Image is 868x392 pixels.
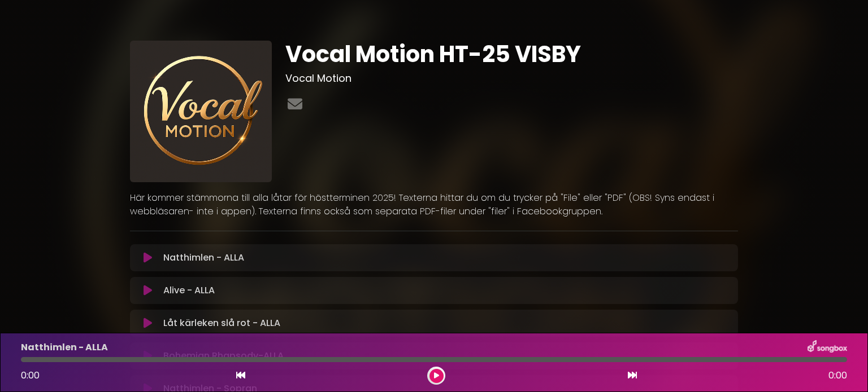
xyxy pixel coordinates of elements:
[130,41,272,182] img: pGlB4Q9wSIK9SaBErEAn
[163,316,280,330] p: Låt kärleken slå rot - ALLA
[163,251,244,265] p: Natthimlen - ALLA
[285,41,738,68] h1: Vocal Motion HT-25 VISBY
[163,284,215,297] p: Alive - ALLA
[21,369,40,382] span: 0:00
[21,341,108,354] p: Natthimlen - ALLA
[285,72,738,85] h3: Vocal Motion
[808,340,847,355] img: songbox-logo-white.png
[828,369,847,382] span: 0:00
[130,191,738,218] p: Här kommer stämmorna till alla låtar för höstterminen 2025! Texterna hittar du om du trycker på "...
